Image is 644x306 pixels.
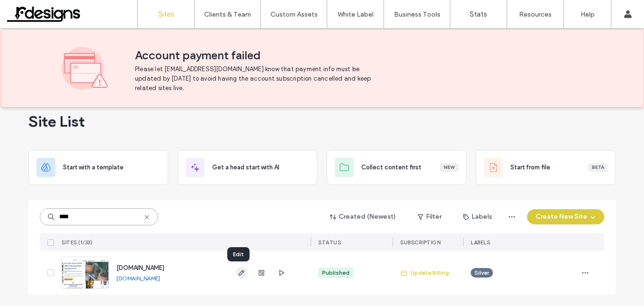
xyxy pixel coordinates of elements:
[510,163,550,172] span: Start from file
[588,163,608,172] div: Beta
[204,10,251,19] label: Clients & Team
[338,10,374,19] label: White Label
[471,239,490,246] span: LABELS
[227,247,250,261] div: Edit
[476,150,616,185] div: Start from fileBeta
[474,269,489,277] span: Silver
[135,48,582,63] span: Account payment failed
[408,209,451,224] button: Filter
[158,10,174,19] label: Sites
[63,163,124,172] span: Start with a template
[327,150,466,185] div: Collect content firstNew
[519,10,552,19] label: Resources
[394,10,440,19] label: Business Tools
[116,275,160,282] a: [DOMAIN_NAME]
[322,269,349,277] div: Published
[21,7,41,15] span: Help
[455,209,501,224] button: Labels
[28,112,85,131] span: Site List
[28,150,168,185] div: Start with a template
[361,163,421,172] span: Collect content first
[135,65,379,93] span: Please let [EMAIL_ADDRESS][DOMAIN_NAME] know that payment info must be updated by [DATE] to avoid...
[581,10,595,19] label: Help
[322,209,404,224] button: Created (Newest)
[400,268,449,278] span: Update Billing
[440,163,458,172] div: New
[527,209,604,224] button: Create New Site
[400,239,440,246] span: SUBSCRIPTION
[178,150,317,185] div: Get a head start with AI
[62,239,92,246] span: SITES (1/33)
[116,264,164,271] a: [DOMAIN_NAME]
[212,163,279,172] span: Get a head start with AI
[318,239,341,246] span: STATUS
[270,10,318,19] label: Custom Assets
[470,10,487,19] label: Stats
